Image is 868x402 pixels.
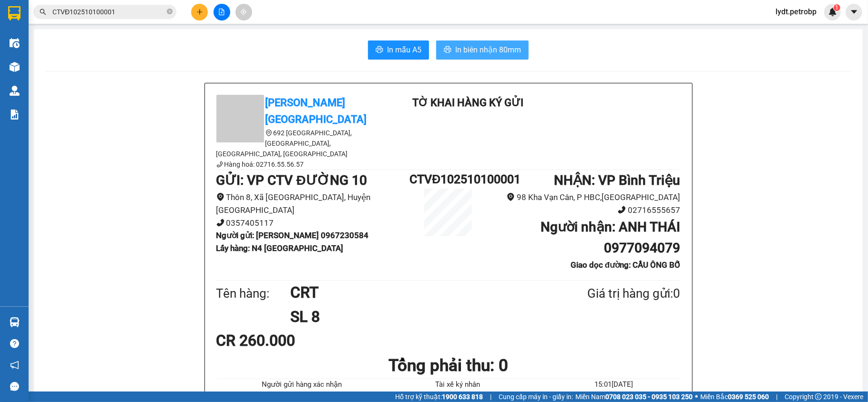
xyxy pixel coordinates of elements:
[216,191,410,216] li: Thôn 8, Xã [GEOGRAPHIC_DATA], Huyện [GEOGRAPHIC_DATA]
[10,317,20,327] img: warehouse-icon
[191,4,208,20] button: plus
[487,204,681,217] li: 02716555657
[547,379,680,391] li: 15:01[DATE]
[7,62,22,72] span: CR :
[768,6,824,18] span: lydt.petrobp
[235,4,252,20] button: aim
[216,231,369,240] b: Người gửi : [PERSON_NAME] 0967230584
[728,393,769,401] strong: 0369 525 060
[409,170,487,189] h1: CTVĐ102510100001
[290,281,541,304] h1: CRT
[571,260,680,270] b: Giao dọc đường: CẦU ÔNG BỐ
[10,86,20,96] img: warehouse-icon
[240,9,247,15] span: aim
[167,9,173,14] span: close-circle
[387,44,421,56] span: In mẫu A5
[216,284,291,303] div: Tên hàng:
[218,9,225,15] span: file-add
[436,40,529,60] button: printerIn biên nhận 80mm
[395,392,483,402] span: Hỗ trợ kỹ thuật:
[7,61,69,73] div: 30.000
[266,97,367,125] b: [PERSON_NAME][GEOGRAPHIC_DATA]
[776,392,777,402] span: |
[10,361,19,370] span: notification
[541,219,680,256] b: Người nhận : ANH THÁI 0977094079
[455,44,521,56] span: In biên nhận 80mm
[835,4,838,11] span: 1
[8,9,23,19] span: Gửi:
[10,339,19,348] span: question-circle
[605,393,693,401] strong: 0708 023 035 - 0935 103 250
[828,8,837,16] img: icon-new-feature
[695,395,698,399] span: ⚪️
[74,20,151,31] div: [PERSON_NAME]
[10,62,20,72] img: warehouse-icon
[8,8,68,31] div: VP Đắk Nhau
[40,9,46,15] span: search
[10,110,20,120] img: solution-icon
[507,193,515,201] span: environment
[846,4,862,20] button: caret-down
[167,8,173,17] span: close-circle
[834,4,840,11] sup: 1
[216,159,388,170] li: Hàng hoá: 02716.55.56.57
[575,392,693,402] span: Miền Nam
[412,97,523,109] b: TỜ KHAI HÀNG KÝ GỬI
[196,9,203,15] span: plus
[214,4,230,20] button: file-add
[235,379,368,391] li: Người gửi hàng xác nhận
[290,305,541,329] h1: SL 8
[74,8,151,20] div: VP QL13
[216,172,367,188] b: GỬI : VP CTV ĐƯỜNG 10
[216,329,369,352] div: CR 260.000
[487,191,681,204] li: 98 Kha Vạn Cân, P HBC,[GEOGRAPHIC_DATA]
[618,206,626,214] span: phone
[216,352,681,379] h1: Tổng phải thu: 0
[216,219,225,227] span: phone
[850,8,858,16] span: caret-down
[547,391,680,402] li: NV nhận hàng
[490,392,491,402] span: |
[442,393,483,401] strong: 1900 633 818
[10,382,19,391] span: message
[8,6,20,20] img: logo-vxr
[74,9,97,19] span: Nhận:
[444,46,451,55] span: printer
[216,243,344,253] b: Lấy hàng : N4 [GEOGRAPHIC_DATA]
[554,172,680,188] b: NHẬN : VP Bình Triệu
[52,7,165,17] input: Tìm tên, số ĐT hoặc mã đơn
[815,393,822,400] span: copyright
[499,392,573,402] span: Cung cấp máy in - giấy in:
[427,392,489,400] i: (Kí và ghi rõ họ tên)
[216,217,410,230] li: 0357405117
[700,392,769,402] span: Miền Bắc
[216,193,225,201] span: environment
[376,46,383,55] span: printer
[391,379,524,391] li: Tài xế ký nhân
[8,31,68,42] div: MỸ CHI
[216,161,223,168] span: phone
[541,284,680,303] div: Giá trị hàng gửi: 0
[216,128,388,159] li: 692 [GEOGRAPHIC_DATA], [GEOGRAPHIC_DATA], [GEOGRAPHIC_DATA], [GEOGRAPHIC_DATA]
[10,38,20,48] img: warehouse-icon
[266,130,272,136] span: environment
[368,40,429,60] button: printerIn mẫu A5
